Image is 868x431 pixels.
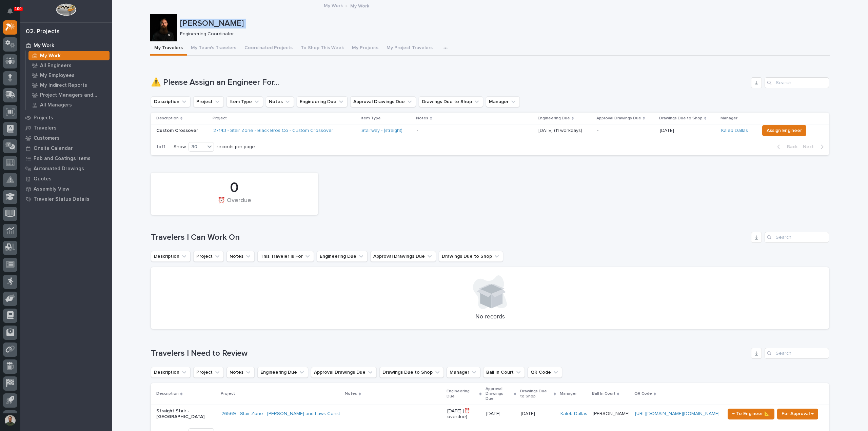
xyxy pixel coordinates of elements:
button: My Travelers [150,41,187,56]
button: Approval Drawings Due [311,367,377,378]
p: Approval Drawings Due [486,385,512,403]
p: [PERSON_NAME] [180,19,827,28]
p: Fab and Coatings Items [34,156,91,162]
a: Assembly View [20,184,112,194]
p: Show [174,144,186,150]
button: My Projects [348,41,382,56]
input: Search [765,77,829,88]
p: Straight Stair - [GEOGRAPHIC_DATA] [156,408,216,420]
p: Approval Drawings Due [596,115,641,122]
button: Back [772,144,800,150]
button: Item Type [226,96,263,107]
button: Manager [486,96,520,107]
tr: Custom Crossover27143 - Stair Zone - Black Bros Co - Custom Crossover Stairway - (straight) - [DA... [151,124,829,137]
button: Engineering Due [317,251,368,262]
a: Quotes [20,174,112,184]
a: Kaleb Dallas [721,128,748,134]
p: Onsite Calendar [34,145,73,152]
div: ⏰ Overdue [162,197,307,211]
img: Workspace Logo [56,3,76,16]
p: Assembly View [34,186,69,192]
input: Search [765,232,829,243]
a: My Work [324,1,343,9]
span: Next [803,144,818,150]
div: - [417,128,418,134]
p: All Managers [40,102,72,108]
button: Notes [226,251,255,262]
p: Description [156,115,179,122]
div: 30 [189,143,205,151]
div: - [346,411,347,417]
button: My Team's Travelers [187,41,240,56]
button: Approval Drawings Due [370,251,436,262]
button: Description [151,96,191,107]
p: Projects [34,115,53,121]
tr: Straight Stair - [GEOGRAPHIC_DATA]26569 - Stair Zone - [PERSON_NAME] and Laws Construction - Stra... [151,405,829,423]
p: Customers [34,135,60,141]
p: 1 of 1 [151,139,171,155]
h1: Travelers I Can Work On [151,233,748,242]
div: Search [765,348,829,359]
p: Travelers [34,125,57,131]
a: Travelers [20,123,112,133]
p: [DATE] [521,410,536,417]
p: [DATE] (⏰ overdue) [447,408,481,420]
button: Project [193,96,224,107]
p: Custom Crossover [156,128,208,134]
a: My Work [26,51,112,60]
p: Manager [721,115,737,122]
a: Traveler Status Details [20,194,112,204]
a: Onsite Calendar [20,143,112,153]
button: Coordinated Projects [240,41,297,56]
button: Notes [226,367,255,378]
h1: ⚠️ Please Assign an Engineer For... [151,78,748,87]
p: Project [221,390,235,397]
a: Project Managers and Engineers [26,90,112,100]
button: QR Code [528,367,562,378]
p: Traveler Status Details [34,196,90,202]
button: Assign Engineer [762,125,806,136]
p: My Work [34,43,54,49]
a: All Managers [26,100,112,110]
p: Description [156,390,179,397]
p: Engineering Coordinator [180,31,825,37]
p: Quotes [34,176,52,182]
div: 02. Projects [26,28,60,36]
a: Kaleb Dallas [560,411,587,417]
button: Notes [266,96,294,107]
p: Ball In Court [592,390,615,397]
a: My Work [20,40,112,51]
a: Automated Drawings [20,163,112,174]
p: My Employees [40,73,75,79]
p: Project Managers and Engineers [40,92,107,98]
button: Ball In Court [483,367,525,378]
p: My Indirect Reports [40,82,87,89]
p: Project [213,115,227,122]
button: Project [193,251,224,262]
p: [DATE] [660,126,675,134]
p: My Work [40,53,61,59]
button: Description [151,251,191,262]
p: Automated Drawings [34,166,84,172]
span: Back [783,144,797,150]
a: My Employees [26,71,112,80]
div: 0 [162,179,307,196]
p: Engineering Due [538,115,570,122]
div: Notifications100 [8,8,17,19]
button: To Shop This Week [297,41,348,56]
p: Drawings Due to Shop [520,388,552,400]
h1: Travelers I Need to Review [151,349,748,358]
p: My Work [350,2,369,9]
p: [DATE] [486,411,515,417]
p: No records [159,313,821,321]
button: Project [193,367,224,378]
button: Drawings Due to Shop [379,367,444,378]
button: Drawings Due to Shop [419,96,483,107]
p: [PERSON_NAME] [593,411,630,417]
a: All Engineers [26,61,112,70]
button: Approval Drawings Due [350,96,416,107]
p: records per page [217,144,255,150]
p: Drawings Due to Shop [659,115,703,122]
